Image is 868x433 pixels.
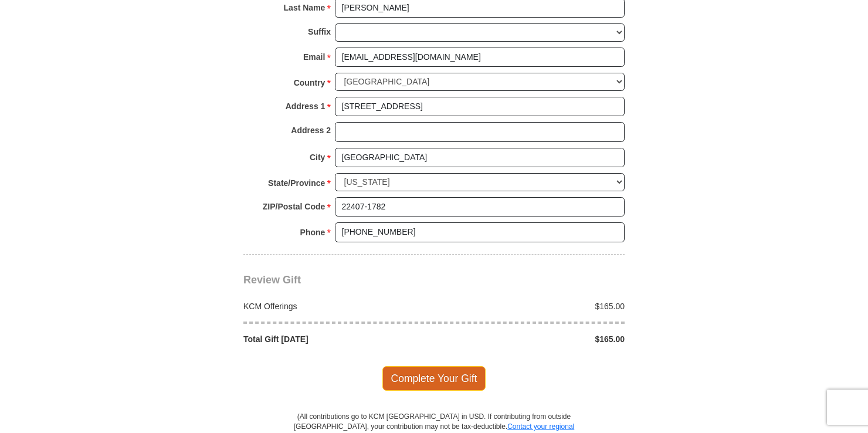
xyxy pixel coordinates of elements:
[303,49,325,65] strong: Email
[434,333,631,345] div: $165.00
[300,224,325,241] strong: Phone
[291,122,331,138] strong: Address 2
[263,198,325,215] strong: ZIP/Postal Code
[434,300,631,312] div: $165.00
[238,300,435,312] div: KCM Offerings
[286,98,325,114] strong: Address 1
[310,149,325,165] strong: City
[382,366,486,391] span: Complete Your Gift
[294,75,325,91] strong: Country
[238,333,435,345] div: Total Gift [DATE]
[308,23,331,40] strong: Suffix
[243,274,301,286] span: Review Gift
[268,175,325,191] strong: State/Province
